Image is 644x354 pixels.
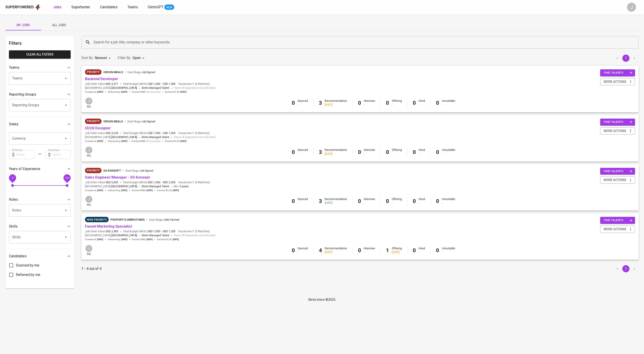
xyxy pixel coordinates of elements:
div: - [392,201,402,205]
b: 0 [413,247,416,254]
div: Open [132,54,146,62]
span: [GEOGRAPHIC_DATA] [111,135,137,140]
span: more actions [604,79,626,85]
div: - [298,103,308,107]
span: USD 1,000 [148,131,160,135]
span: SGD 3,371 [106,82,118,86]
span: find talents [604,218,632,223]
p: Reporting Groups [9,92,36,97]
nav: pagination navigation [613,55,639,62]
span: - [161,131,162,135]
span: Priority [85,119,102,124]
div: New Job received from Demand Team [85,69,102,75]
a: Teams [127,4,139,10]
button: Open [63,75,69,81]
span: Glints Managed Talent [142,185,169,188]
div: - [298,250,308,254]
span: [GEOGRAPHIC_DATA] , [85,86,137,90]
span: [DATE] [97,189,103,192]
span: - [161,230,162,233]
span: Priority [85,168,102,173]
div: Recommendation [325,197,347,205]
span: Origin Meals [103,120,123,123]
p: Newest [95,55,107,61]
span: SGD 2,500 [163,181,176,184]
span: Earliest ECJD : [157,238,179,241]
span: Not indicated [146,140,160,143]
span: [DATE] [97,90,103,94]
span: [DATE] [97,140,103,143]
b: 0 [413,100,416,106]
span: [DATE] [173,189,179,192]
span: [GEOGRAPHIC_DATA] [111,184,137,189]
b: 0 [436,198,439,204]
span: Job Order Value [85,131,118,135]
div: - [419,152,425,156]
button: page 1 [622,55,629,62]
span: 1 [192,131,194,135]
span: SGD 3,230 [106,131,118,135]
a: Sales Engineer/Manager - SG Konzept [85,175,150,179]
span: [DATE] [146,189,153,192]
b: 3 [319,149,322,155]
b: 0 [413,149,416,155]
button: find talents [600,168,635,175]
div: Years of Experience [9,164,71,173]
div: Sourced [298,197,308,205]
div: J [85,245,93,252]
span: [GEOGRAPHIC_DATA] , [85,184,137,189]
span: Total Budget (All-In) [123,82,176,86]
span: Vacancies ( 0 Matches ) [178,230,210,233]
p: Candidates [9,254,27,259]
span: Job Order Value [85,82,118,86]
span: All Jobs [44,22,74,28]
b: 0 [358,247,361,254]
span: Deal Stage : [127,120,155,123]
span: [DATE] [121,238,127,241]
button: more actions [600,127,635,135]
div: - [364,152,375,156]
button: find talents [600,69,635,76]
b: 0 [292,149,295,155]
div: Unsuitable [442,99,455,107]
nav: pagination navigation [613,265,639,272]
div: Unsuitable [442,197,455,205]
div: - [392,103,402,107]
span: Created at : [85,189,103,192]
span: find talents [604,119,632,125]
span: more actions [604,226,626,232]
div: - [419,250,425,254]
button: more actions [600,176,635,184]
span: 1 [192,230,194,233]
b: 0 [292,247,295,254]
span: [GEOGRAPHIC_DATA] [111,233,137,238]
span: Job Order Value [85,230,118,233]
button: Clear All filters [9,50,71,59]
span: [GEOGRAPHIC_DATA] [111,86,137,90]
div: Sourced [298,247,308,254]
a: Funnel Marketing Specialist [85,224,132,228]
a: GlintsGPT NEW [148,4,174,10]
b: 0 [436,247,439,254]
div: - [364,103,375,107]
button: Open [63,234,69,240]
span: Jobs Farmed [163,218,179,221]
div: Interview [364,247,375,254]
div: Sourced [298,148,308,156]
div: pic [85,245,93,256]
span: Glints Managed Talent [142,136,169,139]
input: Value [16,150,35,159]
span: [DATE] [97,238,103,241]
span: Created at : [85,90,103,94]
h6: Filters [9,40,71,47]
div: - [442,152,455,156]
div: J [85,97,93,105]
div: - [298,201,308,205]
span: Years of Experience not indicated. [174,135,216,140]
span: Priority [85,70,102,74]
p: 1 - 4 out of 4 [81,266,102,271]
div: Offering [392,197,402,205]
span: [DATE] [180,90,186,94]
span: SGD 5,000 [106,181,118,184]
p: Sort By [81,55,93,61]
